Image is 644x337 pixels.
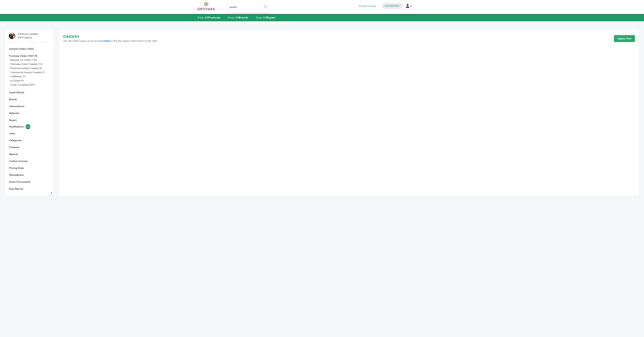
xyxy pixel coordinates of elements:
a: here [105,39,110,43]
a: Categories [9,139,22,142]
a: Proforma Invoice Created (2) [10,67,42,70]
input: Search... [228,3,269,12]
a: Order Complete (877) [10,83,35,86]
a: Buyers [9,119,17,122]
a: Purchase Order Created (13) [10,62,42,66]
a: Super Brands [9,91,24,94]
a: Brands [9,98,17,101]
a: Fulfillment (7) [10,75,25,78]
a: Bug Reports [9,187,23,190]
a: View AllProducts [197,16,220,20]
a: Notifications5243 [9,124,44,129]
h1: ORDERS [63,34,158,39]
a: View AllBrands [228,16,248,20]
li: [PERSON_NAME] - 2059 login(s) [18,33,40,39]
a: Sample Orders (1062) [9,47,34,51]
a: In-Transit (4) [10,79,24,82]
a: Purchase Order (1037) [9,54,34,58]
a: Marketplace [9,173,24,177]
strong: Buyers [267,16,276,20]
strong: Brands [239,16,248,20]
a: Referrals [9,112,19,115]
a: Browse Catalog [359,4,376,8]
a: Commercial Invoice Created (1) [10,71,45,74]
a: Dashboard [385,4,399,7]
span: The old orders page can be accessed or click the Legacy View button to the right. [63,39,158,43]
a: Custom Invoices [9,160,28,163]
a: Reports [9,153,18,156]
a: Request for Order (133) [10,58,37,62]
a: Products [9,146,19,149]
span: 5243 [25,124,30,129]
a: Legacy View [614,35,635,42]
a: View AllBuyers [256,16,276,20]
strong: Products [208,16,220,20]
a: Users [9,132,15,135]
a: Subscriptions [9,105,24,108]
a: Pricing Rules [9,166,24,170]
a: Export Documents [9,180,30,184]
